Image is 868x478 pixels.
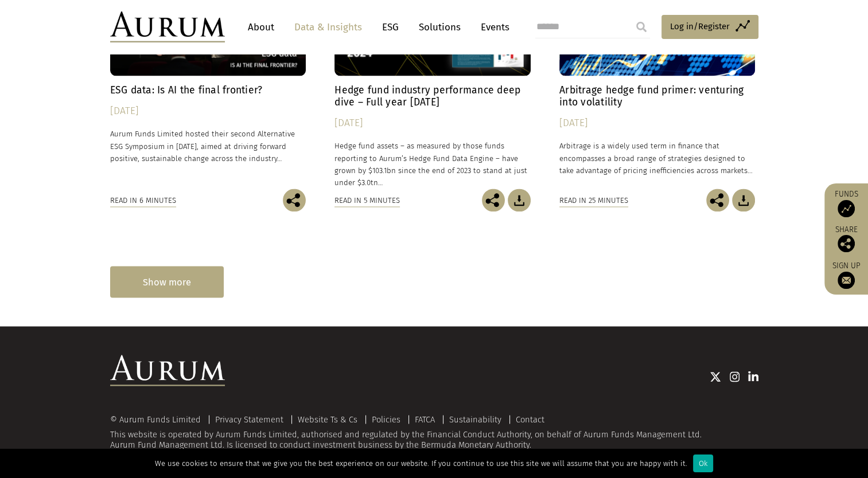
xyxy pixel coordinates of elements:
[630,15,653,38] input: Submit
[449,414,501,424] a: Sustainability
[110,414,758,449] div: This website is operated by Aurum Funds Limited, authorised and regulated by the Financial Conduc...
[242,17,280,38] a: About
[661,15,758,39] a: Log in/Register
[110,415,207,424] div: © Aurum Funds Limited
[334,115,531,131] div: [DATE]
[559,194,628,207] div: Read in 25 minutes
[730,371,740,382] img: Instagram icon
[110,355,225,386] img: Aurum Logo
[110,128,306,164] p: Aurum Funds Limited hosted their second Alternative ESG Symposium in [DATE], aimed at driving for...
[110,194,176,207] div: Read in 6 minutes
[559,84,756,108] h4: Arbitrage hedge fund primer: venturing into volatility
[283,189,306,211] img: Share this post
[110,103,306,119] div: [DATE]
[289,17,368,38] a: Data & Insights
[748,371,758,382] img: Linkedin icon
[693,455,713,472] div: Ok
[482,189,505,211] img: Share this post
[830,189,862,217] a: Funds
[670,19,730,33] span: Log in/Register
[559,140,756,176] p: Arbitrage is a widely used term in finance that encompasses a broad range of strategies designed ...
[830,261,862,289] a: Sign up
[334,84,531,108] h4: Hedge fund industry performance deep dive – Full year [DATE]
[334,140,531,189] p: Hedge fund assets – as measured by those funds reporting to Aurum’s Hedge Fund Data Engine – have...
[413,17,466,38] a: Solutions
[110,266,224,297] div: Show more
[516,414,544,424] a: Contact
[830,226,862,252] div: Share
[334,194,400,207] div: Read in 5 minutes
[732,189,755,211] img: Download Article
[215,414,283,424] a: Privacy Statement
[838,272,855,289] img: Sign up to our newsletter
[372,414,400,424] a: Policies
[706,189,729,211] img: Share this post
[110,84,306,96] h4: ESG data: Is AI the final frontier?
[415,414,435,424] a: FATCA
[298,414,357,424] a: Website Ts & Cs
[475,17,509,38] a: Events
[710,371,721,382] img: Twitter icon
[508,189,531,211] img: Download Article
[838,200,855,217] img: Access Funds
[559,115,756,131] div: [DATE]
[110,11,225,42] img: Aurum
[838,235,855,252] img: Share this post
[376,17,404,38] a: ESG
